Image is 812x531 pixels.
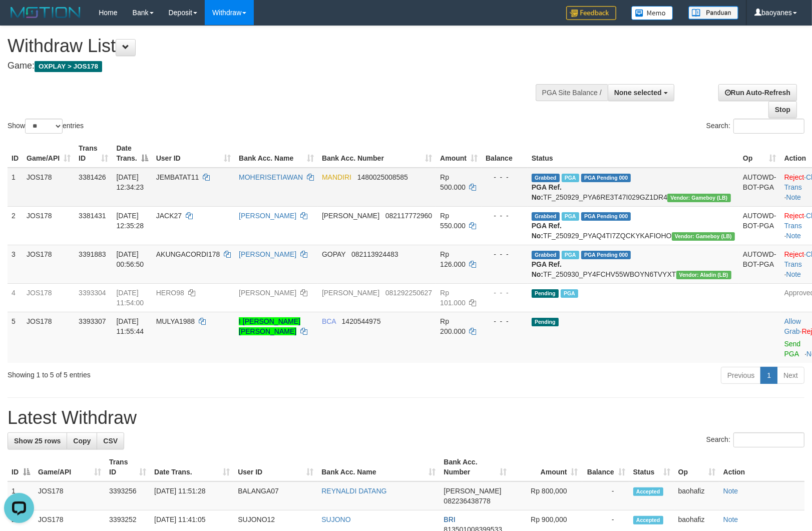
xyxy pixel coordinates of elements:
[739,245,780,283] td: AUTOWD-BOT-PGA
[721,367,761,384] a: Previous
[688,6,738,20] img: panduan.png
[667,194,730,202] span: Vendor URL: https://dashboard.q2checkout.com/secure
[8,139,23,168] th: ID
[103,437,118,445] span: CSV
[532,222,562,240] b: PGA Ref. No:
[582,453,629,481] th: Balance: activate to sort column ascending
[786,270,801,278] a: Note
[73,437,91,445] span: Copy
[440,317,466,335] span: Rp 200.000
[8,312,23,363] td: 5
[322,289,379,297] span: [PERSON_NAME]
[614,89,662,97] span: None selected
[562,174,579,182] span: Marked by baohafiz
[23,139,75,168] th: Game/API: activate to sort column ascending
[239,212,296,220] a: [PERSON_NAME]
[784,173,804,181] a: Reject
[156,173,199,181] span: JEMBATAT11
[532,260,562,278] b: PGA Ref. No:
[562,212,579,221] span: Marked by baohafiz
[723,487,738,495] a: Note
[322,212,379,220] span: [PERSON_NAME]
[739,206,780,245] td: AUTOWD-BOT-PGA
[786,193,801,201] a: Note
[152,139,235,168] th: User ID: activate to sort column ascending
[528,206,739,245] td: TF_250929_PYAQ4TI7ZQCKYKAFIOHO
[8,432,67,449] a: Show 25 rows
[706,119,804,134] label: Search:
[786,232,801,240] a: Note
[150,481,234,510] td: [DATE] 11:51:28
[8,168,23,207] td: 1
[342,317,381,325] span: Copy 1420544975 to clipboard
[784,250,804,258] a: Reject
[784,340,801,358] a: Send PGA
[528,168,739,207] td: TF_250929_PYA6RE3T47I029GZ1DR4
[34,453,105,481] th: Game/API: activate to sort column ascending
[23,312,75,363] td: JOS178
[8,366,331,380] div: Showing 1 to 5 of 5 entries
[582,481,629,510] td: -
[532,183,562,201] b: PGA Ref. No:
[629,453,674,481] th: Status: activate to sort column ascending
[739,168,780,207] td: AUTOWD-BOT-PGA
[581,174,631,182] span: PGA Pending
[23,283,75,312] td: JOS178
[79,212,106,220] span: 3381431
[8,119,84,134] label: Show entries
[511,453,582,481] th: Amount: activate to sort column ascending
[672,232,735,241] span: Vendor URL: https://dashboard.q2checkout.com/secure
[676,271,731,279] span: Vendor URL: https://dashboard.q2checkout.com/secure
[482,139,528,168] th: Balance
[34,481,105,510] td: JOS178
[67,432,97,449] a: Copy
[117,173,144,191] span: [DATE] 12:34:23
[440,453,511,481] th: Bank Acc. Number: activate to sort column ascending
[440,289,466,307] span: Rp 101.000
[723,515,738,523] a: Note
[8,408,804,428] h1: Latest Withdraw
[528,245,739,283] td: TF_250930_PY4FCHV55WBOYN6TVYXT
[528,139,739,168] th: Status
[8,481,34,510] td: 1
[97,432,124,449] a: CSV
[536,84,608,101] div: PGA Site Balance /
[532,318,559,326] span: Pending
[444,497,490,505] span: Copy 082236438778 to clipboard
[608,84,674,101] button: None selected
[739,139,780,168] th: Op: activate to sort column ascending
[239,173,303,181] a: MOHERISETIAWAN
[321,515,350,523] a: SUJONO
[768,101,797,118] a: Stop
[14,437,61,445] span: Show 25 rows
[8,61,531,71] h4: Game:
[633,487,663,496] span: Accepted
[733,119,804,134] input: Search:
[566,6,616,20] img: Feedback.jpg
[511,481,582,510] td: Rp 800,000
[440,173,466,191] span: Rp 500.000
[239,250,296,258] a: [PERSON_NAME]
[8,5,84,20] img: MOTION_logo.png
[486,172,524,182] div: - - -
[79,289,106,297] span: 3393304
[23,168,75,207] td: JOS178
[719,453,804,481] th: Action
[105,481,150,510] td: 3393256
[486,211,524,221] div: - - -
[75,139,112,168] th: Trans ID: activate to sort column ascending
[784,212,804,220] a: Reject
[322,173,351,181] span: MANDIRI
[156,250,220,258] span: AKUNGACORDI178
[239,289,296,297] a: [PERSON_NAME]
[322,250,345,258] span: GOPAY
[156,317,195,325] span: MULYA1988
[444,515,455,523] span: BRI
[156,212,182,220] span: JACK27
[117,250,144,268] span: [DATE] 00:56:50
[23,245,75,283] td: JOS178
[631,6,673,20] img: Button%20Memo.svg
[351,250,398,258] span: Copy 082113924483 to clipboard
[156,289,184,297] span: HERO98
[532,212,560,221] span: Grabbed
